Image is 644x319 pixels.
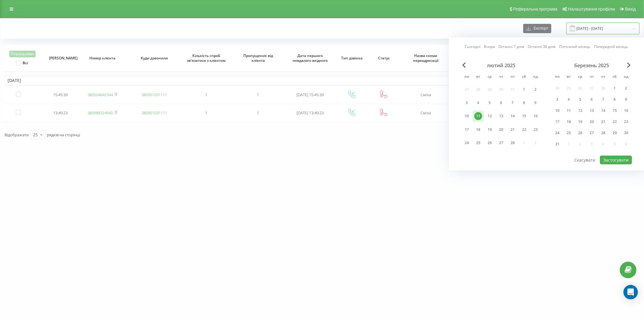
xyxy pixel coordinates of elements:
div: пт 14 бер 2025 р. [598,106,609,115]
div: вт 11 лют 2025 р. [473,111,484,122]
div: 23 [622,118,630,126]
span: Next Month [627,62,631,68]
span: Кількість спроб зв'язатися з клієнтом [186,53,227,63]
span: [DATE] 13:49:23 [296,110,324,115]
div: 28 [509,139,517,147]
div: вт 4 бер 2025 р. [563,95,575,104]
div: чт 27 лют 2025 р. [495,137,507,149]
span: 1 [205,110,207,115]
div: лютий 2025 [461,62,541,68]
span: Previous Month [462,62,466,68]
abbr: четвер [587,73,596,82]
abbr: субота [520,73,529,82]
div: 31 [553,140,561,148]
div: 21 [509,126,517,134]
div: 4 [565,96,573,103]
div: чт 20 лют 2025 р. [495,124,507,135]
div: 6 [497,99,505,107]
a: Вчора [484,44,495,49]
div: Open Intercom Messenger [623,285,638,299]
div: березень 2025 [552,62,632,68]
div: сб 8 лют 2025 р. [518,97,530,108]
div: 18 [474,126,482,134]
abbr: понеділок [462,73,471,82]
div: чт 6 бер 2025 р. [586,95,598,104]
div: 9 [622,96,630,103]
div: сб 8 бер 2025 р. [609,95,620,104]
div: пн 10 бер 2025 р. [552,106,563,115]
div: сб 29 бер 2025 р. [609,128,620,137]
div: 2 [622,84,630,92]
div: 17 [553,118,561,126]
div: чт 27 бер 2025 р. [586,128,598,137]
div: пн 10 лют 2025 р. [461,111,473,122]
div: ср 26 лют 2025 р. [484,137,495,149]
div: сб 15 бер 2025 р. [609,106,620,115]
a: Останні 30 днів [528,44,556,49]
div: нд 2 бер 2025 р. [620,84,632,93]
div: 7 [509,99,517,107]
div: 22 [611,118,619,126]
div: ср 12 бер 2025 р. [575,106,586,115]
div: нд 23 бер 2025 р. [620,117,632,126]
span: Тип дзвінка [340,56,364,61]
span: Вихід [625,7,636,11]
div: вт 18 лют 2025 р. [473,124,484,135]
abbr: субота [610,73,619,82]
div: пт 7 лют 2025 р. [507,97,518,108]
td: 13:49:23 [44,105,76,122]
span: Налаштування профілю [568,7,615,11]
div: нд 23 лют 2025 р. [530,124,541,135]
span: Статус [372,56,396,61]
td: [DATE] [5,76,639,85]
div: 17 [463,126,471,134]
span: Куди дзвонили [134,56,175,61]
span: Номер клієнта [82,56,123,61]
span: Дата першого невдалого вхідного [289,53,331,63]
abbr: середа [485,73,494,82]
div: 5 [486,99,494,107]
td: Сміла [400,87,452,103]
abbr: неділя [531,73,540,82]
div: чт 13 бер 2025 р. [586,106,598,115]
div: чт 6 лют 2025 р. [495,97,507,108]
div: пн 31 бер 2025 р. [552,140,563,149]
div: 23 [532,126,540,134]
abbr: вівторок [564,73,573,82]
a: 380988324940 [88,110,113,115]
div: 20 [588,118,596,126]
div: нд 16 лют 2025 р. [530,111,541,122]
div: 11 [565,107,573,115]
div: 3 [463,99,471,107]
div: чт 20 бер 2025 р. [586,117,598,126]
div: 2 [532,86,540,93]
div: ср 19 бер 2025 р. [575,117,586,126]
div: 5 [576,96,584,103]
div: 6 [588,96,596,103]
div: 25 [474,139,482,147]
div: пн 3 бер 2025 р. [552,95,563,104]
div: 25 [33,132,38,138]
div: пн 17 бер 2025 р. [552,117,563,126]
div: пт 21 бер 2025 р. [598,117,609,126]
div: сб 22 лют 2025 р. [518,124,530,135]
div: 9 [532,99,540,107]
div: 27 [497,139,505,147]
div: 13 [588,107,596,115]
span: Відображати [5,132,29,137]
div: 24 [553,129,561,137]
span: 1 [257,92,259,97]
a: 380504642344 [88,92,113,97]
div: 19 [576,118,584,126]
div: 11 [474,112,482,120]
div: 12 [486,112,494,120]
div: 25 [565,129,573,137]
div: пн 24 лют 2025 р. [461,137,473,149]
div: 7 [599,96,607,103]
div: 20 [497,126,505,134]
div: 27 [588,129,596,137]
button: Застосувати [600,156,632,164]
a: Останні 7 днів [499,44,524,49]
div: сб 22 бер 2025 р. [609,117,620,126]
div: 26 [576,129,584,137]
